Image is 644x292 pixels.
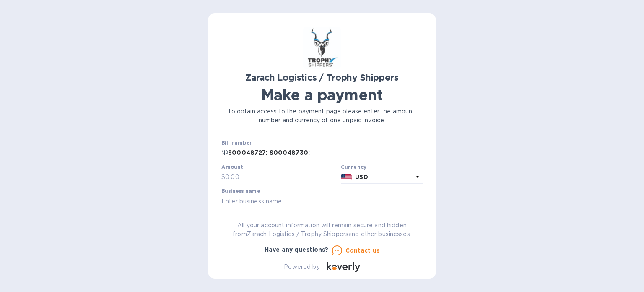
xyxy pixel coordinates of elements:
[221,165,243,170] label: Amount
[245,72,398,83] b: Zarach Logistics / Trophy Shippers
[221,107,423,125] p: To obtain access to the payment page please enter the amount, number and currency of one unpaid i...
[341,164,367,170] b: Currency
[265,246,329,253] b: Have any questions?
[225,171,338,184] input: 0.00
[221,148,228,157] p: №
[341,174,352,180] img: USD
[221,173,225,182] p: $
[355,174,368,180] b: USD
[228,147,423,159] input: Enter bill number
[221,221,423,239] p: All your account information will remain secure and hidden from Zarach Logistics / Trophy Shipper...
[221,86,423,104] h1: Make a payment
[221,189,260,194] label: Business name
[284,263,319,271] p: Powered by
[221,141,252,146] label: Bill number
[345,247,380,254] u: Contact us
[221,195,423,208] input: Enter business name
